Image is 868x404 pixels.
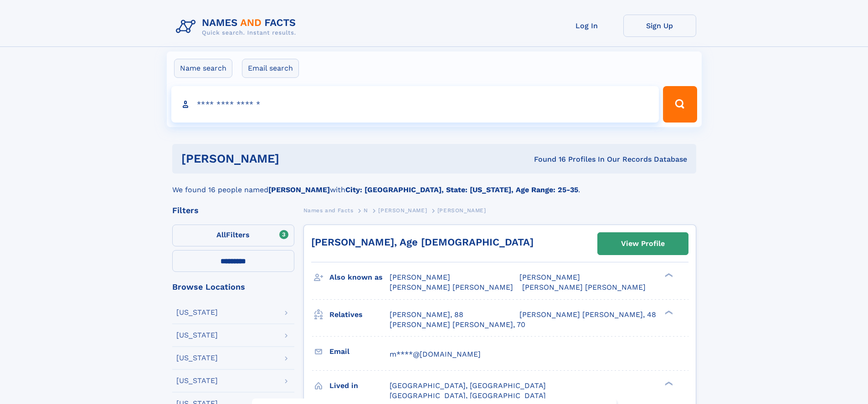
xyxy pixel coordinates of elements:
[663,309,673,315] div: ❯
[663,86,697,123] button: Search Button
[174,59,232,78] label: Name search
[176,309,218,316] div: [US_STATE]
[172,283,294,291] div: Browse Locations
[378,207,427,214] span: [PERSON_NAME]
[406,154,687,164] div: Found 16 Profiles In Our Records Database
[621,233,665,254] div: View Profile
[303,205,354,216] a: Names and Facts
[268,185,330,194] b: [PERSON_NAME]
[663,380,673,386] div: ❯
[216,230,226,239] span: All
[345,185,578,194] b: City: [GEOGRAPHIC_DATA], State: [US_STATE], Age Range: 25-35
[311,236,534,248] a: [PERSON_NAME], Age [DEMOGRAPHIC_DATA]
[171,86,659,123] input: search input
[390,381,546,390] span: [GEOGRAPHIC_DATA], [GEOGRAPHIC_DATA]
[242,59,299,78] label: Email search
[550,15,623,37] a: Log In
[176,332,218,339] div: [US_STATE]
[181,153,407,164] h1: [PERSON_NAME]
[329,344,390,359] h3: Email
[378,205,427,216] a: [PERSON_NAME]
[176,377,218,384] div: [US_STATE]
[172,225,294,246] label: Filters
[364,207,368,214] span: N
[519,310,656,320] a: [PERSON_NAME] [PERSON_NAME], 48
[663,272,673,278] div: ❯
[390,391,546,400] span: [GEOGRAPHIC_DATA], [GEOGRAPHIC_DATA]
[176,354,218,362] div: [US_STATE]
[329,307,390,322] h3: Relatives
[390,320,525,330] a: [PERSON_NAME] [PERSON_NAME], 70
[390,273,450,281] span: [PERSON_NAME]
[623,15,696,37] a: Sign Up
[519,273,580,281] span: [PERSON_NAME]
[172,174,696,195] div: We found 16 people named with .
[172,206,294,215] div: Filters
[390,310,463,320] a: [PERSON_NAME], 88
[329,270,390,285] h3: Also known as
[390,283,513,291] span: [PERSON_NAME] [PERSON_NAME]
[598,233,688,255] a: View Profile
[437,207,486,214] span: [PERSON_NAME]
[172,15,303,39] img: Logo Names and Facts
[329,378,390,394] h3: Lived in
[364,205,368,216] a: N
[522,283,646,291] span: [PERSON_NAME] [PERSON_NAME]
